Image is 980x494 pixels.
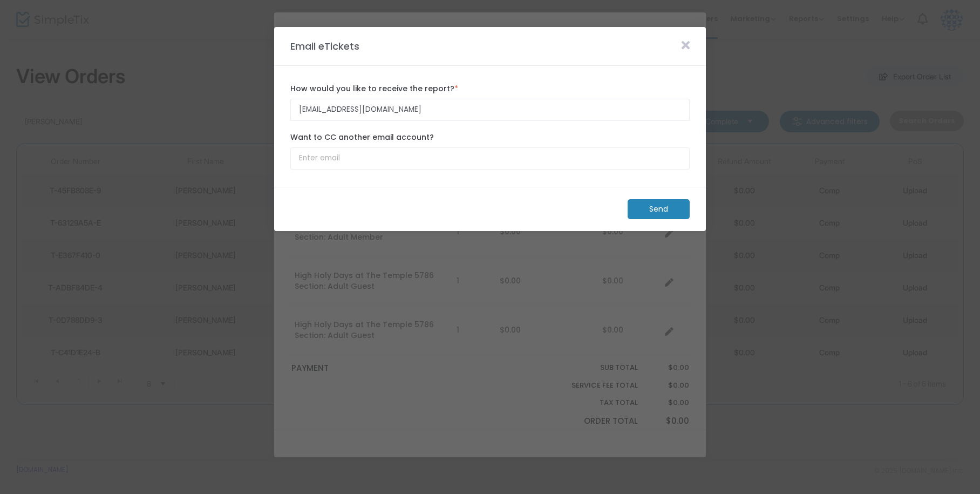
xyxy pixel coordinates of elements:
[290,99,690,121] input: Enter email
[628,199,690,219] m-button: Send
[290,132,690,143] label: Want to CC another email account?
[285,39,365,53] m-panel-title: Email eTickets
[290,147,690,170] input: Enter email
[290,83,690,94] label: How would you like to receive the report?
[274,27,706,66] m-panel-header: Email eTickets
